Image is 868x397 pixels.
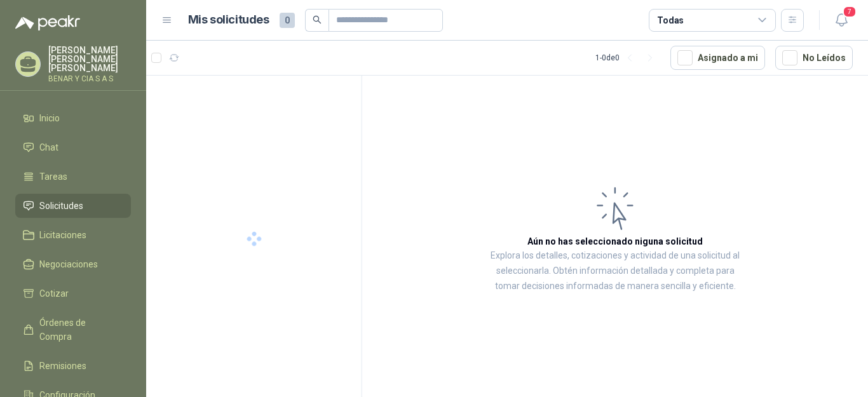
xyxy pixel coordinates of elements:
a: Negociaciones [15,252,131,276]
p: Explora los detalles, cotizaciones y actividad de una solicitud al seleccionarla. Obtén informaci... [489,248,741,294]
img: Logo peakr [15,15,80,30]
a: Inicio [15,106,131,130]
a: Tareas [15,165,131,189]
span: Chat [39,140,58,154]
p: [PERSON_NAME] [PERSON_NAME] [PERSON_NAME] [48,46,131,72]
h1: Mis solicitudes [188,11,269,29]
button: Asignado a mi [670,46,765,70]
a: Remisiones [15,354,131,378]
span: 0 [280,13,295,28]
span: Solicitudes [39,199,83,213]
span: Cotizar [39,286,69,300]
span: 7 [843,6,857,18]
p: BENAR Y CIA S A S [48,75,131,83]
button: No Leídos [775,46,853,70]
span: Negociaciones [39,257,98,271]
a: Órdenes de Compra [15,311,131,349]
span: Tareas [39,170,67,184]
a: Cotizar [15,281,131,306]
span: Licitaciones [39,228,86,242]
a: Chat [15,135,131,159]
span: Inicio [39,111,60,125]
h3: Aún no has seleccionado niguna solicitud [527,234,703,248]
span: Remisiones [39,359,86,373]
button: 7 [830,9,853,32]
span: search [313,15,322,24]
div: 1 - 0 de 0 [595,48,660,68]
a: Licitaciones [15,223,131,247]
a: Solicitudes [15,194,131,218]
span: Órdenes de Compra [39,316,119,344]
div: Todas [657,13,684,27]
